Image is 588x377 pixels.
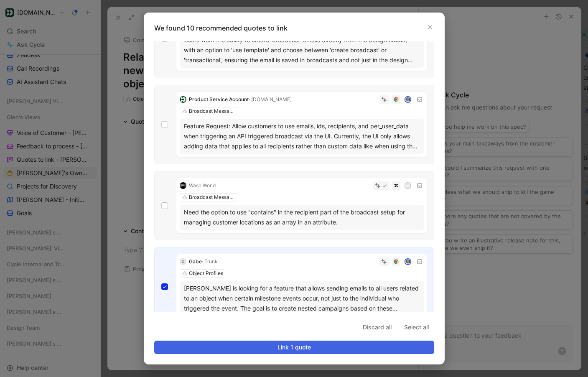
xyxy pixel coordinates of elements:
span: Gabe [189,258,202,265]
span: Select all [404,322,429,332]
div: Users want the ability to create 'broadcast' emails directly from the design studio, with an opti... [184,35,420,65]
img: logo [180,96,186,103]
span: Link 1 quote [161,342,427,352]
div: Wash World [189,181,216,190]
span: · [DOMAIN_NAME] [249,96,292,102]
div: M [405,183,410,188]
span: Discard all [363,322,392,332]
button: Select all [399,321,434,334]
span: Product Service Account [189,96,249,102]
div: Need the option to use "contains" in the recipient part of the broadcast setup for managing custo... [184,207,420,227]
button: Discard all [357,321,397,334]
p: We found 10 recommended quotes to link [154,23,439,33]
img: avatar [405,97,410,102]
img: avatar [405,259,410,265]
img: logo [180,182,186,189]
div: G [180,258,186,265]
div: [PERSON_NAME] is looking for a feature that allows sending emails to all users related to an obje... [184,283,420,313]
div: Feature Request: Allow customers to use emails, ids, recipients, and per_user_data when triggerin... [184,121,420,151]
button: Link 1 quote [154,341,434,354]
span: · Trunk [202,258,218,265]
